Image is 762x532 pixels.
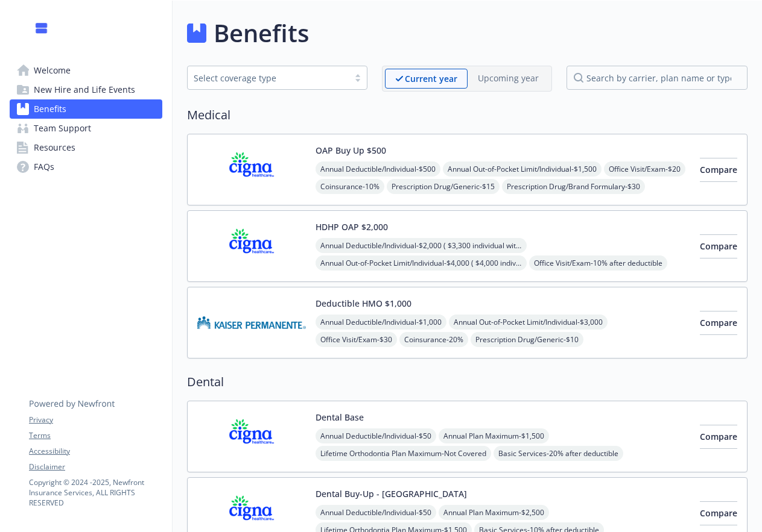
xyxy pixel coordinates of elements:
[34,99,66,119] span: Benefits
[700,311,737,335] button: Compare
[700,240,737,252] span: Compare
[187,373,748,391] h2: Dental
[214,15,309,51] h1: Benefits
[604,161,685,177] span: Office Visit/Exam - $20
[34,119,91,138] span: Team Support
[405,72,457,85] p: Current year
[316,446,491,461] span: Lifetime Orthodontia Plan Maximum - Not Covered
[29,430,162,441] a: Terms
[10,99,162,119] a: Benefits
[10,138,162,157] a: Resources
[10,157,162,177] a: FAQs
[700,234,737,258] button: Compare
[471,332,583,347] span: Prescription Drug/Generic - $10
[316,332,397,347] span: Office Visit/Exam - $30
[316,315,446,330] span: Annual Deductible/Individual - $1,000
[34,80,135,99] span: New Hire and Life Events
[316,221,388,233] button: HDHP OAP $2,000
[439,428,549,443] span: Annual Plan Maximum - $1,500
[494,446,623,461] span: Basic Services - 20% after deductible
[700,501,737,525] button: Compare
[29,462,162,472] a: Disclaimer
[316,161,440,177] span: Annual Deductible/Individual - $500
[316,487,467,500] button: Dental Buy-Up - [GEOGRAPHIC_DATA]
[316,505,436,520] span: Annual Deductible/Individual - $50
[399,332,468,347] span: Coinsurance - 20%
[316,238,527,253] span: Annual Deductible/Individual - $2,000 ( $3,300 individual within a family)
[449,315,608,330] span: Annual Out-of-Pocket Limit/Individual - $3,000
[700,507,737,519] span: Compare
[468,69,549,89] span: Upcoming year
[700,431,737,442] span: Compare
[10,119,162,138] a: Team Support
[316,179,384,194] span: Coinsurance - 10%
[316,255,527,271] span: Annual Out-of-Pocket Limit/Individual - $4,000 ( $4,000 individual within a family)
[197,297,306,348] img: Kaiser Permanente Insurance Company carrier logo
[197,411,306,462] img: CIGNA carrier logo
[443,161,602,177] span: Annual Out-of-Pocket Limit/Individual - $1,500
[29,446,162,457] a: Accessibility
[10,80,162,99] a: New Hire and Life Events
[34,138,75,157] span: Resources
[34,61,71,80] span: Welcome
[29,415,162,425] a: Privacy
[700,317,737,328] span: Compare
[197,144,306,195] img: CIGNA carrier logo
[194,72,343,84] div: Select coverage type
[29,477,162,508] p: Copyright © 2024 - 2025 , Newfront Insurance Services, ALL RIGHTS RESERVED
[34,157,54,177] span: FAQs
[502,179,645,194] span: Prescription Drug/Brand Formulary - $30
[439,505,549,520] span: Annual Plan Maximum - $2,500
[700,158,737,182] button: Compare
[700,164,737,175] span: Compare
[316,297,411,310] button: Deductible HMO $1,000
[700,425,737,449] button: Compare
[316,144,386,157] button: OAP Buy Up $500
[316,411,364,424] button: Dental Base
[316,428,436,443] span: Annual Deductible/Individual - $50
[529,255,667,271] span: Office Visit/Exam - 10% after deductible
[197,221,306,272] img: CIGNA carrier logo
[567,66,748,90] input: search by carrier, plan name or type
[478,72,539,84] p: Upcoming year
[387,179,500,194] span: Prescription Drug/Generic - $15
[10,61,162,80] a: Welcome
[187,106,748,124] h2: Medical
